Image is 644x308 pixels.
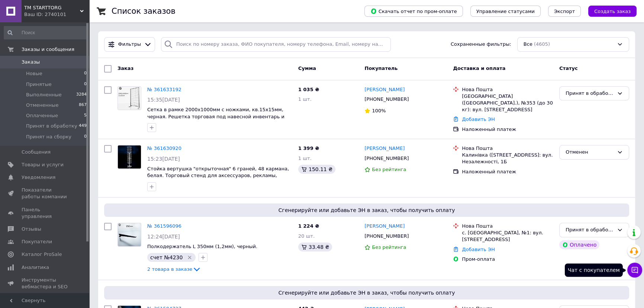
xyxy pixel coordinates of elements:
[117,65,133,71] span: Заказ
[26,92,62,98] span: Выполненные
[298,165,335,174] div: 150.11 ₴
[559,65,578,71] span: Статус
[22,59,40,65] span: Заказы
[298,233,315,239] span: 20 шт.
[147,223,181,229] a: № 361596096
[298,87,319,92] span: 1 035 ₴
[462,116,495,122] a: Добавить ЭН
[462,256,553,263] div: Пром-оплата
[22,226,41,232] span: Отзывы
[84,112,87,119] span: 5
[147,166,289,185] a: Стойка вертушка "открыточная" 6 граней, 48 кармана, белая. Торговый стенд для аксессуаров, реклам...
[22,277,69,290] span: Инструменты вебмастера и SEO
[462,152,553,165] div: Калинівка ([STREET_ADDRESS]: вул. Незалежності, 1Б
[147,266,201,272] a: 2 товара в заказе
[462,126,553,133] div: Наложенный платеж
[298,65,316,71] span: Сумма
[22,149,51,155] span: Сообщения
[79,123,87,129] span: 449
[548,6,581,17] button: Экспорт
[588,6,637,17] button: Создать заказ
[372,167,406,172] span: Без рейтинга
[364,223,405,230] a: [PERSON_NAME]
[298,223,319,229] span: 1 224 ₴
[161,37,391,52] input: Поиск по номеру заказа, ФИО покупателя, номеру телефона, Email, номеру накладной
[363,231,410,241] div: [PHONE_NUMBER]
[118,145,141,169] img: Фото товару
[462,145,553,152] div: Нова Пошта
[470,6,541,17] button: Управление статусами
[534,41,550,47] span: (4605)
[118,223,141,246] img: Фото товару
[363,94,410,104] div: [PHONE_NUMBER]
[107,206,626,214] span: Сгенерируйте или добавьте ЭН в заказ, чтобы получить оплату
[22,206,69,220] span: Панель управления
[364,145,405,152] a: [PERSON_NAME]
[372,244,406,250] span: Без рейтинга
[107,289,626,296] span: Сгенерируйте или добавьте ЭН в заказ, чтобы получить оплату
[581,8,637,14] a: Создать заказ
[26,102,58,109] span: Отмененные
[524,41,532,48] span: Все
[147,156,180,162] span: 15:23[DATE]
[147,87,181,92] a: № 361633192
[627,263,642,277] button: Чат с покупателем
[4,26,87,39] input: Поиск
[26,81,52,88] span: Принятые
[559,240,599,249] div: Оплачено
[298,145,319,151] span: 1 399 ₴
[79,102,87,109] span: 867
[24,11,89,18] div: Ваш ID: 2740101
[298,155,312,161] span: 1 шт.
[22,161,64,168] span: Товары и услуги
[187,254,193,260] svg: Удалить метку
[370,8,457,15] span: Скачать отчет по пром-оплате
[147,145,181,151] a: № 361630920
[462,247,495,252] a: Добавить ЭН
[26,134,71,140] span: Принят на сборку
[84,134,87,140] span: 0
[22,238,52,245] span: Покупатели
[76,92,87,98] span: 3284
[364,6,463,17] button: Скачать отчет по пром-оплате
[150,254,183,260] span: счет №4230
[147,266,192,272] span: 2 товара в заказе
[112,7,176,16] h1: Список заказов
[566,148,614,156] div: Отменен
[594,9,631,14] span: Создать заказ
[451,41,511,48] span: Сохраненные фильтры:
[462,230,553,243] div: с. [GEOGRAPHIC_DATA], №1: вул. [STREET_ADDRESS]
[566,226,614,234] div: Принят в обработку
[24,4,80,11] span: ТМ STARTTORG
[26,70,42,77] span: Новые
[117,145,141,169] a: Фото товару
[84,81,87,88] span: 0
[84,70,87,77] span: 0
[22,264,49,271] span: Аналитика
[118,41,141,48] span: Фильтры
[453,65,505,71] span: Доставка и оплата
[147,97,180,103] span: 15:35[DATE]
[554,9,575,14] span: Экспорт
[147,107,284,126] a: Сетка в рамке 2000х1000мм с ножками, кв.15х15мм, черная. Решетка торговая под навесной инвентарь ...
[476,9,535,14] span: Управление статусами
[372,108,386,113] span: 100%
[298,243,332,251] div: 33.48 ₴
[22,251,62,258] span: Каталог ProSale
[26,112,58,119] span: Оплаченные
[147,244,257,249] span: Полкодержатель L 350мм (1,2мм), черный.
[118,87,141,110] img: Фото товару
[462,86,553,93] div: Нова Пошта
[117,223,141,247] a: Фото товару
[462,223,553,230] div: Нова Пошта
[566,90,614,97] div: Принят в обработку
[22,46,74,53] span: Заказы и сообщения
[364,86,405,93] a: [PERSON_NAME]
[22,187,69,200] span: Показатели работы компании
[26,123,77,129] span: Принят в обработку
[22,174,55,181] span: Уведомления
[298,96,312,102] span: 1 шт.
[565,263,623,277] div: Чат с покупателем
